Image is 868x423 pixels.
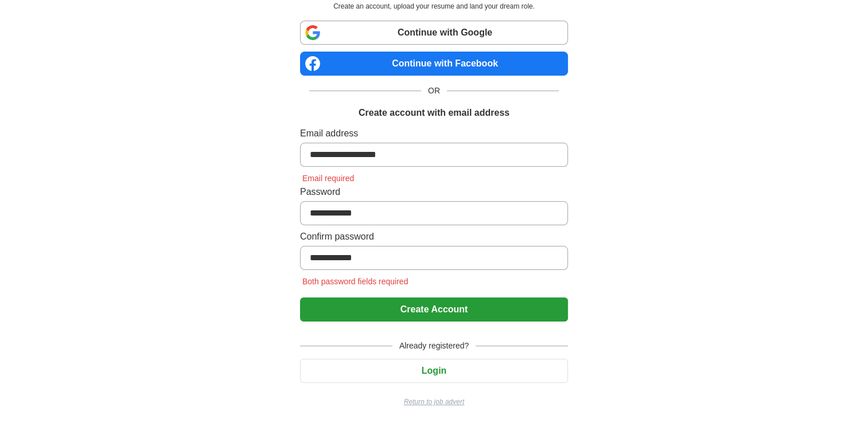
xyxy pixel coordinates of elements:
a: Login [300,366,568,375]
a: Continue with Google [300,21,568,45]
span: Already registered? [392,340,476,352]
span: Both password fields required [300,277,410,286]
p: Create an account, upload your resume and land your dream role. [302,1,566,11]
label: Confirm password [300,230,568,244]
label: Email address [300,127,568,140]
h1: Create account with email address [359,106,509,120]
span: OR [421,85,447,97]
a: Return to job advert [300,397,568,407]
a: Continue with Facebook [300,52,568,76]
button: Create Account [300,297,568,322]
button: Login [300,359,568,383]
span: Email required [300,174,356,183]
label: Password [300,185,568,199]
